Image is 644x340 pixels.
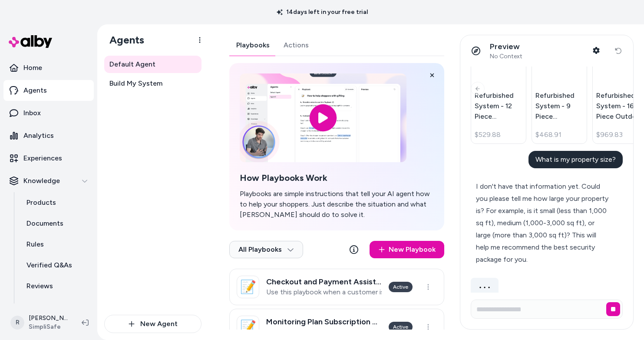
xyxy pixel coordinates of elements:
p: Experiences [23,153,62,163]
span: Default Agent [109,59,155,70]
p: Products [26,197,56,208]
button: R[PERSON_NAME]SimpliSafe [5,309,75,337]
a: Reviews [18,276,94,297]
span: I don't have that information yet. Could you please tell me how large your property is? For examp... [476,182,608,263]
span: What is my property size? [535,155,616,163]
p: Knowledge [23,176,60,186]
p: Verified Q&As [26,260,72,270]
h3: Monitoring Plan Subscription Change [266,317,382,326]
a: Rules [18,234,94,255]
img: alby Logo [9,35,52,48]
span: $529.88 [475,130,501,140]
p: Agents [23,85,47,96]
a: Experiences [3,148,94,169]
span: $969.83 [596,130,623,140]
span: R [10,316,24,330]
button: All Playbooks [229,241,303,258]
span: $468.91 [535,130,561,140]
p: Reviews [26,281,53,291]
a: Verified Q&As [18,255,94,276]
p: 14 days left in your free trial [271,8,373,17]
p: Inbox [23,108,41,118]
span: SimpliSafe [29,323,68,331]
a: Build My System [104,75,201,92]
span: Build My System [109,78,162,89]
a: Home [3,57,94,78]
p: Survey Questions [26,302,84,312]
p: Playbooks are simple instructions that tell your AI agent how to help your shoppers. Just describ... [240,189,434,220]
button: Actions [277,35,316,56]
a: Refurbished System - 12 Piece Essentials KitRefurbished System - 12 Piece Essentials Kit$529.88 [471,33,526,144]
div: 📝 [237,276,259,298]
a: Refurbished System - 9 Piece Essentials KitRefurbished System - 9 Piece Essentials Kit$468.91 [532,33,587,144]
a: Survey Questions [18,297,94,317]
button: Playbooks [229,35,277,56]
div: 📝 [237,316,259,338]
p: Use this playbook when a customer is having trouble completing the checkout process to purchase t... [266,288,382,297]
p: Rules [26,239,44,250]
button: New Agent [104,315,201,333]
input: Write your prompt here [471,300,623,319]
div: Active [389,322,413,332]
span: No Context [490,53,522,60]
a: Inbox [3,103,94,123]
p: Home [23,63,42,73]
p: Refurbished System - 9 Piece Essentials Kit [535,90,583,122]
a: Agents [3,80,94,101]
h2: How Playbooks Work [240,173,434,183]
p: Documents [26,218,63,229]
a: Default Agent [104,56,201,73]
h3: Checkout and Payment Assistance [266,277,382,286]
span: All Playbooks [238,245,294,254]
p: Refurbished System - 12 Piece Essentials Kit [475,90,522,122]
p: Refurbished System - 16 Piece Outdoor Kit [596,90,644,122]
h1: Agents [102,33,144,47]
a: Products [18,192,94,213]
button: Knowledge [3,170,94,191]
a: New Playbook [370,241,444,258]
p: Preview [490,42,522,52]
div: Active [389,282,413,292]
button: Stop generating [606,302,620,316]
p: Analytics [23,130,54,141]
a: Analytics [3,125,94,146]
p: When a customer requests to cancel, downgrade, upgrade, suspend or change their monitoring plan s... [266,328,382,337]
a: Documents [18,213,94,234]
a: 📝Checkout and Payment AssistanceUse this playbook when a customer is having trouble completing th... [229,269,444,305]
p: [PERSON_NAME] [29,314,68,323]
